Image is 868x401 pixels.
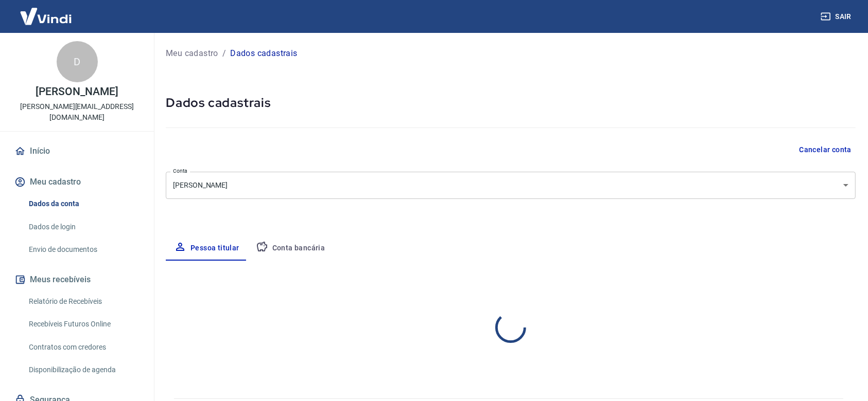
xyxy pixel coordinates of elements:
div: [PERSON_NAME] [166,172,856,199]
img: Vindi [12,1,79,32]
a: Contratos com credores [25,337,142,358]
div: D [57,41,98,82]
p: [PERSON_NAME] [36,86,118,97]
a: Meu cadastro [166,47,218,60]
a: Dados de login [25,216,142,238]
button: Meu cadastro [12,171,142,193]
button: Sair [819,7,856,26]
button: Pessoa titular [166,236,248,261]
p: [PERSON_NAME][EMAIL_ADDRESS][DOMAIN_NAME] [8,101,146,123]
p: Dados cadastrais [230,47,297,60]
a: Início [12,140,142,162]
button: Conta bancária [248,236,334,261]
a: Envio de documentos [25,239,142,260]
p: / [222,47,226,60]
label: Conta [173,167,187,175]
button: Cancelar conta [795,140,856,159]
button: Meus recebíveis [12,268,142,291]
a: Recebíveis Futuros Online [25,314,142,335]
a: Dados da conta [25,193,142,214]
h5: Dados cadastrais [166,95,856,111]
a: Disponibilização de agenda [25,359,142,380]
a: Relatório de Recebíveis [25,291,142,312]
